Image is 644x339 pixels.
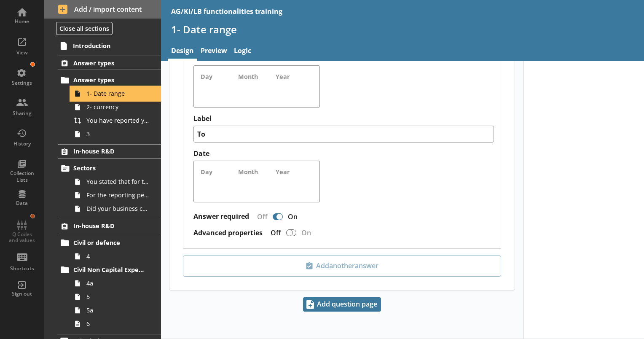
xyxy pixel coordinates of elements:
span: Sectors [73,164,146,172]
div: Off [264,228,284,237]
li: Answer typesAnswer types1- Date range2- currencyYou have reported your business's gross non-capit... [44,56,161,140]
span: Answer types [73,76,146,84]
a: Design [168,43,197,61]
a: In-house R&D [58,219,161,233]
label: Advanced properties [193,229,263,237]
span: You have reported your business's gross non-capital expenditure on salaries and wages for civil R... [86,116,150,124]
a: You have reported your business's gross non-capital expenditure on salaries and wages for civil R... [71,114,161,127]
a: Introduction [57,39,161,52]
span: Add / import content [58,5,147,14]
label: Answer required [193,212,249,221]
div: Collection Lists [7,170,37,183]
a: 3 [71,127,161,141]
li: In-house R&DCivil or defence4Civil Non Capital Expenditure4a55a6 [44,219,161,331]
div: Off [250,212,271,221]
div: Settings [7,80,37,86]
span: Answer types [73,59,146,67]
a: In-house R&D [58,144,161,159]
span: Add question page [303,298,381,311]
div: On [284,212,304,221]
label: Date [193,54,494,63]
li: Answer types1- Date range2- currencyYou have reported your business's gross non-capital expenditu... [62,73,161,141]
a: You stated that for the period [From] to [To], [Ru Name] carried out in-house R&D. Is this correct? [71,175,161,188]
a: Answer types [58,73,161,87]
span: In-house R&D [73,147,146,155]
a: 1- Date range [71,87,161,100]
label: Date [193,149,494,158]
div: View [7,49,37,56]
div: On [298,228,318,237]
span: Introduction [73,42,146,50]
button: Add question page [303,297,381,312]
li: Civil Non Capital Expenditure4a55a6 [62,263,161,331]
a: 2- currency [71,100,161,114]
label: Label [193,114,494,123]
div: Data [7,200,37,207]
a: Sectors [58,161,161,175]
textarea: To [193,126,494,143]
a: For the reporting period, for which of the following product codes has your business carried out ... [71,188,161,202]
span: 5 [86,293,150,301]
a: Civil Non Capital Expenditure [58,263,161,277]
span: Did your business carry out in-house R&D for any other product codes? [86,204,150,213]
a: Civil or defence [58,236,161,250]
li: In-house R&DSectorsYou stated that for the period [From] to [To], [Ru Name] carried out in-house ... [44,144,161,215]
span: 5a [86,306,150,314]
a: 5a [71,304,161,317]
span: Civil Non Capital Expenditure [73,266,146,274]
a: 5 [71,290,161,304]
a: Answer types [58,56,161,70]
a: 6 [71,317,161,331]
div: Shortcuts [7,265,37,272]
div: History [7,140,37,147]
a: 4a [71,277,161,290]
button: Close all sections [56,22,113,35]
a: 4 [71,250,161,263]
div: Sharing [7,110,37,117]
a: Preview [197,43,231,61]
a: Did your business carry out in-house R&D for any other product codes? [71,202,161,215]
span: For the reporting period, for which of the following product codes has your business carried out ... [86,191,150,199]
span: You stated that for the period [From] to [To], [Ru Name] carried out in-house R&D. Is this correct? [86,178,150,186]
span: 6 [86,320,150,328]
span: In-house R&D [73,222,146,230]
span: 4 [86,252,150,260]
a: Logic [231,43,255,61]
span: 3 [86,130,150,138]
div: Sign out [7,291,37,297]
li: Civil or defence4 [62,236,161,263]
div: Home [7,18,37,25]
h1: 1- Date range [171,23,634,36]
div: AG/KI/LB functionalities training [171,7,282,16]
span: 4a [86,279,150,287]
span: 1- Date range [86,89,150,97]
span: Civil or defence [73,239,146,247]
li: SectorsYou stated that for the period [From] to [To], [Ru Name] carried out in-house R&D. Is this... [62,161,161,215]
span: 2- currency [86,103,150,111]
